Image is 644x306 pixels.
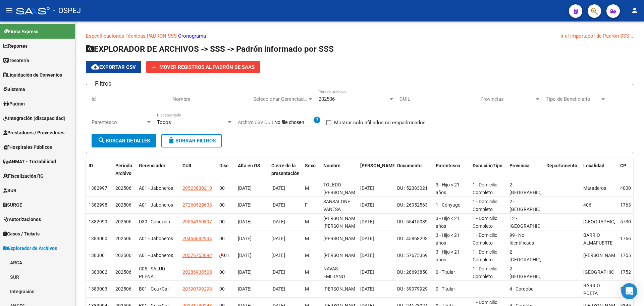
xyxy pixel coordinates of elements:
[436,232,460,246] span: 3 - Hijo < 21 años
[305,202,308,208] span: F
[305,219,309,224] span: M
[473,216,497,229] span: 1 - Domicilio Completo
[507,159,544,181] datatable-header-cell: Provincia
[89,269,107,275] span: 1383002
[238,185,252,191] span: [DATE]
[397,219,428,224] span: DU : 55415089
[139,253,173,258] span: A01 - Jaboneros
[397,286,428,292] span: DU : 39079929
[323,216,359,229] span: [PERSON_NAME] [PERSON_NAME]
[167,136,175,144] mat-icon: delete
[157,119,171,125] span: Todos
[219,268,232,276] div: 00
[3,230,40,237] span: Casos / Tickets
[546,163,577,168] span: Departamento
[397,253,428,258] span: DU : 57675369
[620,218,635,226] div: 5730
[583,219,629,224] span: [GEOGRAPHIC_DATA]
[397,269,428,275] span: DU : 28693850
[115,163,132,176] span: Período Archivo
[271,202,285,208] span: [DATE]
[146,61,260,73] button: Mover registros al PADRÓN de SAAS
[3,143,52,151] span: Hospitales Públicos
[238,120,274,125] span: Archivo CSV CUIL
[305,185,309,191] span: M
[621,283,637,299] div: Open Intercom Messenger
[397,202,428,208] span: DU : 26052563
[509,232,534,246] span: 99 - No Identificada
[3,201,22,209] span: SURGE
[433,159,470,181] datatable-header-cell: Parentesco
[620,285,635,293] div: 5008
[238,269,252,275] span: [DATE]
[631,6,639,14] mat-icon: person
[583,232,612,253] span: BARRIO ALMAFUERTE ,P
[89,236,107,241] span: 1383000
[313,116,321,124] mat-icon: help
[167,138,216,144] span: Borrar Filtros
[235,159,269,181] datatable-header-cell: Alta en OS
[271,163,300,176] span: Cierre de la presentación
[5,6,13,14] mat-icon: menu
[397,185,428,191] span: DU : 52383021
[139,219,170,224] span: D30 - Conexion
[302,159,321,181] datatable-header-cell: Sexo
[509,266,555,279] span: 2 - [GEOGRAPHIC_DATA]
[271,253,285,258] span: [DATE]
[323,163,340,168] span: Nombre
[91,64,136,70] span: Exportar CSV
[305,286,309,292] span: M
[161,134,222,147] button: Borrar Filtros
[3,100,25,107] span: Padrón
[182,286,212,292] span: 20390799293
[583,163,604,168] span: Localidad
[182,253,212,258] span: 20576753692
[3,216,41,223] span: Autorizaciones
[89,219,107,224] span: 1382999
[139,202,173,208] span: A01 - Jaboneros
[436,163,460,168] span: Parentesco
[436,286,455,292] span: 0 - Titular
[581,159,618,181] datatable-header-cell: Localidad
[305,236,309,241] span: M
[473,232,497,246] span: 1 - Domicilio Completo
[473,163,502,168] span: DomicilioTipo
[180,159,217,181] datatable-header-cell: CUIL
[238,163,260,168] span: Alta en OS
[271,269,285,275] span: [DATE]
[219,235,232,243] div: 00
[92,79,115,88] h3: Filtros
[473,182,497,195] span: 1 - Domicilio Completo
[53,3,81,18] span: - OSPEJ
[620,268,635,276] div: 1752
[115,253,131,258] span: 202506
[436,202,460,208] span: 1 - Cónyuge
[115,286,131,292] span: 202506
[271,286,285,292] span: [DATE]
[271,185,285,191] span: [DATE]
[323,236,359,241] span: [PERSON_NAME]
[159,64,255,70] span: Mover registros al PADRÓN de SAAS
[360,269,374,275] span: [DATE]
[560,32,633,40] div: Ir al importador de Padrón SSS...
[509,163,530,168] span: Provincia
[219,285,232,293] div: 00
[509,286,534,292] span: 4 - Cordoba
[509,182,555,195] span: 2 - [GEOGRAPHIC_DATA]
[238,202,252,208] span: [DATE]
[583,269,629,275] span: [GEOGRAPHIC_DATA]
[323,253,359,258] span: [PERSON_NAME]
[360,219,374,224] span: [DATE]
[271,219,285,224] span: [DATE]
[583,202,591,208] span: 406
[115,219,131,224] span: 202506
[253,96,308,102] span: Seleccionar Gerenciador
[182,236,212,241] span: 20458682934
[544,159,581,181] datatable-header-cell: Departamento
[89,202,107,208] span: 1382998
[618,159,638,181] datatable-header-cell: CP
[115,236,131,241] span: 202506
[620,201,635,209] div: 1763
[89,185,107,191] span: 1382997
[86,159,113,181] datatable-header-cell: ID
